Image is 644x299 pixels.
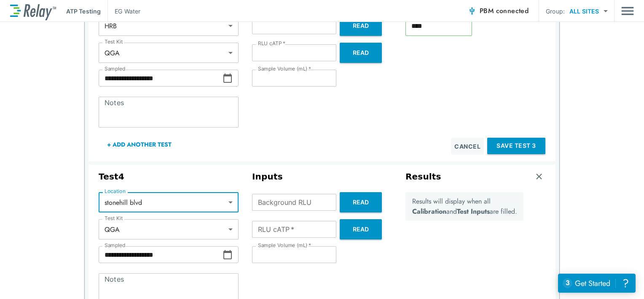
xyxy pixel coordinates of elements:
h3: Results [405,171,441,182]
input: Choose date, selected date is Oct 1, 2025 [99,246,223,263]
img: Drawer Icon [621,3,634,19]
button: Read [340,219,382,239]
p: ATP Testing [66,7,101,16]
button: Cancel [451,138,484,155]
h3: Inputs [252,171,392,182]
b: Calibration [412,207,446,216]
div: stonehill blvd [99,194,239,211]
label: Sampled [105,66,126,72]
button: Main menu [621,3,634,19]
span: connected [496,6,529,16]
p: Group: [546,7,565,16]
img: LuminUltra Relay [10,2,56,20]
label: Sampled [105,242,126,248]
h3: Test 4 [99,171,239,182]
label: Sample Volume (mL) [258,242,311,248]
button: Read [340,16,382,36]
iframe: Resource center [558,274,636,293]
button: + Add Another Test [99,134,180,155]
label: Test Kit [105,39,123,45]
p: Results will display when all and are filled. [412,196,517,217]
b: Test Inputs [457,207,490,216]
button: Save Test 3 [487,138,545,154]
button: PBM connected [464,3,532,19]
span: PBM [480,5,529,17]
label: Location [105,188,126,194]
img: Connected Icon [468,7,476,15]
label: Test Kit [105,215,123,221]
img: Remove [535,172,543,181]
div: QGA [99,44,239,61]
button: Read [340,43,382,63]
label: RLU cATP [258,41,285,46]
div: HRB [99,17,239,34]
p: EG Water [115,7,140,16]
label: Sample Volume (mL) [258,66,311,72]
div: QGA [99,221,239,238]
button: Read [340,192,382,212]
input: Choose date, selected date is Oct 1, 2025 [99,70,223,87]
